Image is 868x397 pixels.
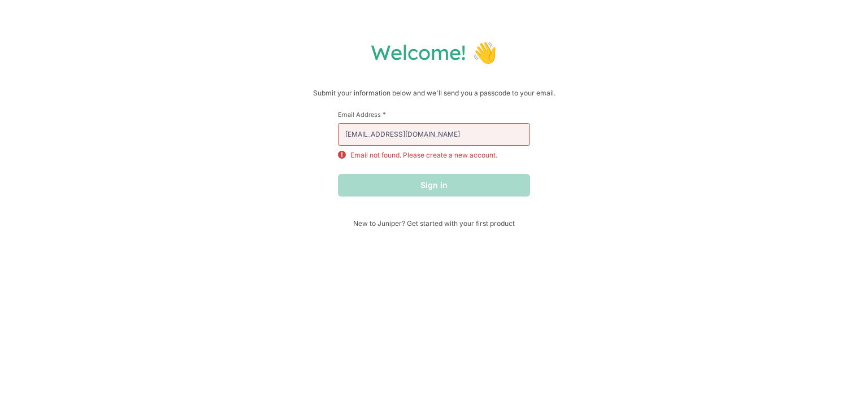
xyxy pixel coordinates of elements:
[383,110,386,119] span: This field is required.
[338,219,530,228] span: New to Juniper? Get started with your first product
[11,88,857,99] p: Submit your information below and we'll send you a passcode to your email.
[338,123,530,146] input: email@example.com
[350,150,497,160] p: Email not found. Please create a new account.
[11,40,857,65] h1: Welcome! 👋
[338,110,530,119] label: Email Address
